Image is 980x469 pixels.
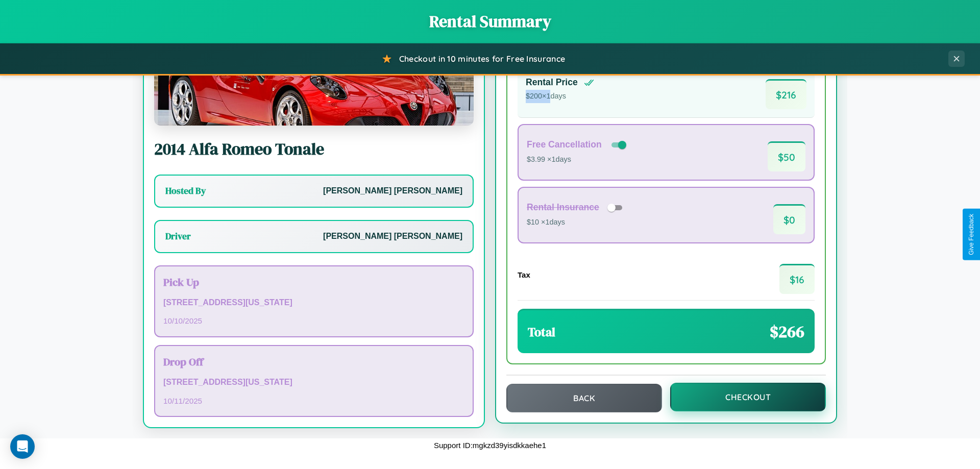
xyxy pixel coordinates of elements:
h3: Driver [165,230,191,242]
button: Back [506,384,662,412]
p: $3.99 × 1 days [527,153,628,166]
h4: Free Cancellation [527,139,602,150]
p: [PERSON_NAME] [PERSON_NAME] [323,229,462,244]
h4: Tax [518,270,530,279]
span: $ 266 [770,320,804,343]
p: $10 × 1 days [527,216,626,229]
h3: Drop Off [163,354,464,369]
h3: Total [528,324,555,340]
p: Support ID: mgkzd39yisdkkaehe1 [434,438,546,452]
button: Checkout [670,383,826,411]
span: $ 0 [773,204,805,234]
h2: 2014 Alfa Romeo Tonale [154,138,474,160]
h4: Rental Insurance [527,202,599,213]
p: 10 / 11 / 2025 [163,394,464,408]
span: $ 16 [779,264,815,294]
span: Checkout in 10 minutes for Free Insurance [399,54,565,64]
div: Open Intercom Messenger [10,434,35,459]
h3: Hosted By [165,185,206,197]
span: $ 50 [768,141,805,171]
h4: Rental Price [526,77,578,88]
p: $ 200 × 1 days [526,90,594,103]
p: [STREET_ADDRESS][US_STATE] [163,295,464,310]
p: [PERSON_NAME] [PERSON_NAME] [323,184,462,199]
h1: Rental Summary [10,10,970,33]
div: Give Feedback [968,214,975,255]
p: [STREET_ADDRESS][US_STATE] [163,375,464,390]
p: 10 / 10 / 2025 [163,314,464,328]
h3: Pick Up [163,275,464,289]
span: $ 216 [766,79,806,109]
